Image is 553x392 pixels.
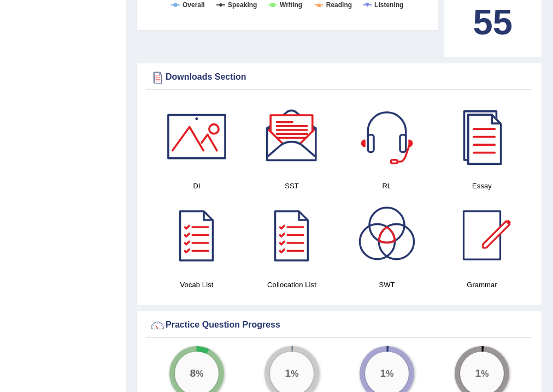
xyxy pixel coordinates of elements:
big: 1 [380,367,386,379]
div: Downloads Section [149,69,530,86]
h4: Grammar [440,279,524,290]
h4: Essay [440,180,524,192]
tspan: Overall [183,1,205,9]
b: 55 [473,2,513,42]
tspan: Speaking [228,1,257,9]
big: 8 [190,367,196,379]
tspan: Reading [326,1,352,9]
big: 1 [285,367,291,379]
h4: Collocation List [250,279,334,290]
div: Practice Question Progress [149,317,530,334]
h4: RL [345,180,429,192]
h4: SST [250,180,334,192]
h4: DI [155,180,239,192]
h4: Vocab List [155,279,239,290]
tspan: Writing [280,1,302,9]
h4: SWT [345,279,429,290]
tspan: Listening [374,1,403,9]
big: 1 [475,367,481,379]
